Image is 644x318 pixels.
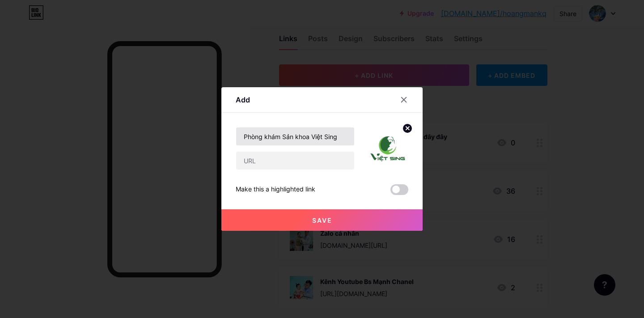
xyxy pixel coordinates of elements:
[221,209,423,231] button: Save
[236,184,315,195] div: Make this a highlighted link
[236,127,354,145] input: Title
[312,216,332,224] span: Save
[236,94,250,105] div: Add
[236,152,354,170] input: URL
[365,127,408,170] img: link_thumbnail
